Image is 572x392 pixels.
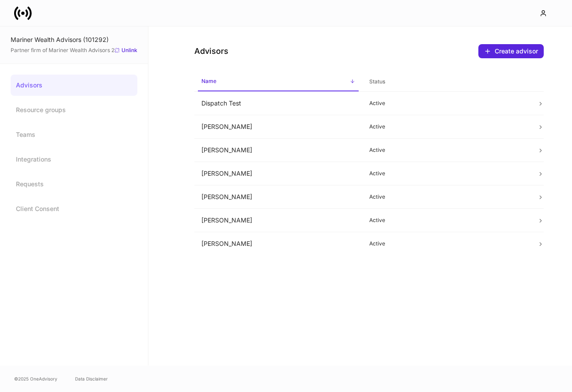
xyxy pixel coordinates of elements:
div: Create advisor [495,47,538,56]
td: [PERSON_NAME] [194,232,362,256]
a: Requests [11,173,137,195]
td: [PERSON_NAME] [194,139,362,162]
a: Teams [11,124,137,145]
td: [PERSON_NAME] [194,185,362,209]
td: [PERSON_NAME] [194,115,362,139]
a: Client Consent [11,198,137,219]
td: Dispatch Test [194,92,362,115]
a: Advisors [11,75,137,96]
p: Active [369,170,523,177]
a: Resource groups [11,99,137,121]
div: Mariner Wealth Advisors (101292) [11,35,137,44]
span: © 2025 OneAdvisory [14,375,57,382]
p: Active [369,147,523,154]
button: Unlink [114,46,137,55]
td: [PERSON_NAME] [194,209,362,232]
span: Name [198,72,359,91]
a: Data Disclaimer [75,375,108,382]
td: [PERSON_NAME] [194,162,362,185]
p: Active [369,193,523,200]
h4: Advisors [194,46,228,57]
span: Status [366,73,527,91]
p: Active [369,217,523,224]
p: Active [369,100,523,107]
h6: Status [369,77,385,86]
button: Create advisor [478,44,544,58]
p: Active [369,123,523,130]
span: Partner firm of [11,47,114,54]
h6: Name [201,77,216,85]
p: Active [369,240,523,247]
a: Mariner Wealth Advisors 2 [49,47,114,53]
a: Integrations [11,149,137,170]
